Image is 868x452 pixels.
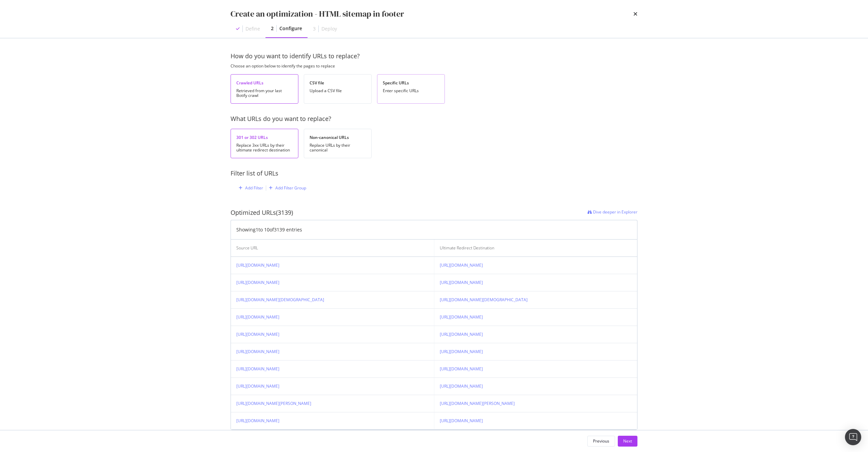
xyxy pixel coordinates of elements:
[236,226,302,233] div: Showing 1 to 10 of 3139 entries
[266,184,306,192] button: Add Filter Group
[236,314,279,320] a: [URL][DOMAIN_NAME]
[593,438,609,444] div: Previous
[440,262,483,268] a: [URL][DOMAIN_NAME]
[321,25,337,32] div: Deploy
[845,429,861,445] div: Open Intercom Messenger
[236,366,279,372] a: [URL][DOMAIN_NAME]
[231,208,293,217] div: Optimized URLs (3139)
[310,80,366,86] div: CSV file
[440,349,483,354] a: [URL][DOMAIN_NAME]
[231,169,637,178] div: Filter list of URLs
[587,436,615,447] button: Previous
[236,297,324,303] a: [URL][DOMAIN_NAME][DEMOGRAPHIC_DATA]
[440,314,483,320] a: [URL][DOMAIN_NAME]
[440,366,483,372] a: [URL][DOMAIN_NAME]
[623,438,632,444] div: Next
[593,209,637,215] span: Dive deeper in Explorer
[236,184,263,192] button: Add Filter
[271,25,274,32] div: 2
[231,8,404,20] div: Create an optimization - HTML sitemap in footer
[440,400,515,406] a: [URL][DOMAIN_NAME][PERSON_NAME]
[231,240,434,257] th: Source URL
[310,143,366,152] div: Replace URLs by their canonical
[231,52,637,61] div: How do you want to identify URLs to replace?
[310,88,366,93] div: Upload a CSV file
[236,88,293,98] div: Retrieved from your last Botify crawl
[434,240,637,257] th: Ultimate Redirect Destination
[245,25,260,32] div: Define
[236,143,293,152] div: Replace 3xx URLs by their ultimate redirect destination
[279,25,302,32] div: Configure
[236,418,279,424] a: [URL][DOMAIN_NAME]
[236,349,279,354] a: [URL][DOMAIN_NAME]
[236,80,293,86] div: Crawled URLs
[236,331,279,337] a: [URL][DOMAIN_NAME]
[383,80,439,86] div: Specific URLs
[440,280,483,285] a: [URL][DOMAIN_NAME]
[588,208,637,217] a: Dive deeper in Explorer
[310,135,366,140] div: Non-canonical URLs
[440,297,528,303] a: [URL][DOMAIN_NAME][DEMOGRAPHIC_DATA]
[633,8,637,20] div: times
[236,280,279,285] a: [URL][DOMAIN_NAME]
[440,383,483,389] a: [URL][DOMAIN_NAME]
[236,383,279,389] a: [URL][DOMAIN_NAME]
[236,400,311,406] a: [URL][DOMAIN_NAME][PERSON_NAME]
[313,25,316,32] div: 3
[231,63,637,69] div: Choose an option below to identify the pages to replace
[236,262,279,268] a: [URL][DOMAIN_NAME]
[440,331,483,337] a: [URL][DOMAIN_NAME]
[618,436,637,447] button: Next
[236,135,293,140] div: 301 or 302 URLs
[275,185,306,191] div: Add Filter Group
[440,418,483,424] a: [URL][DOMAIN_NAME]
[383,88,439,93] div: Enter specific URLs
[231,115,637,123] div: What URLs do you want to replace?
[245,185,263,191] div: Add Filter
